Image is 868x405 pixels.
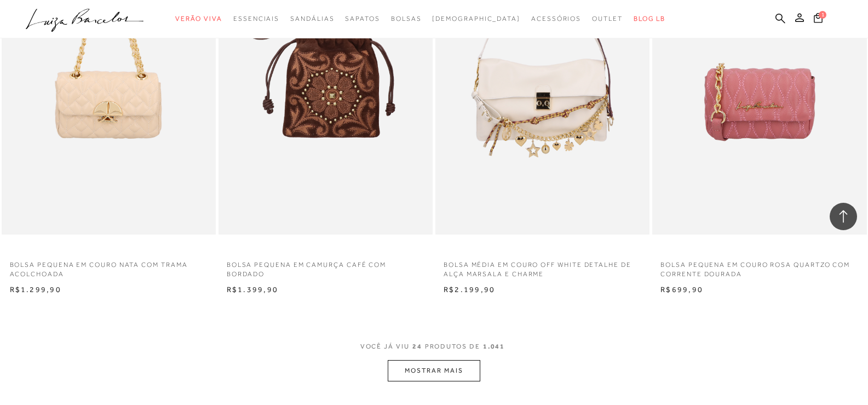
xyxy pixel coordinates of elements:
[483,343,505,350] span: 1.041
[227,285,278,294] span: R$1.399,90
[175,9,222,29] a: categoryNavScreenReaderText
[360,343,508,350] span: VOCÊ JÁ VIU PRODUTOS DE
[444,285,495,294] span: R$2.199,90
[432,15,520,22] span: [DEMOGRAPHIC_DATA]
[388,360,480,381] button: MOSTRAR MAIS
[391,9,422,29] a: categoryNavScreenReaderText
[652,254,866,279] a: BOLSA PEQUENA EM COURO ROSA QUARTZO COM CORRENTE DOURADA
[233,9,279,29] a: categoryNavScreenReaderText
[634,15,665,22] span: BLOG LB
[660,285,703,294] span: R$699,90
[10,285,61,294] span: R$1.299,90
[412,343,422,350] span: 24
[233,15,279,22] span: Essenciais
[531,9,581,29] a: categoryNavScreenReaderText
[592,9,623,29] a: categoryNavScreenReaderText
[592,15,623,22] span: Outlet
[219,254,433,279] a: BOLSA PEQUENA EM CAMURÇA CAFÉ COM BORDADO
[435,254,649,279] a: BOLSA MÉDIA EM COURO OFF WHITE DETALHE DE ALÇA MARSALA E CHARME
[391,15,422,22] span: Bolsas
[432,9,520,29] a: noSubCategoriesText
[810,12,826,27] button: 1
[290,9,334,29] a: categoryNavScreenReaderText
[345,9,380,29] a: categoryNavScreenReaderText
[531,15,581,22] span: Acessórios
[175,15,222,22] span: Verão Viva
[345,15,380,22] span: Sapatos
[819,11,826,19] span: 1
[634,9,665,29] a: BLOG LB
[2,254,216,279] a: BOLSA PEQUENA EM COURO NATA COM TRAMA ACOLCHOADA
[290,15,334,22] span: Sandálias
